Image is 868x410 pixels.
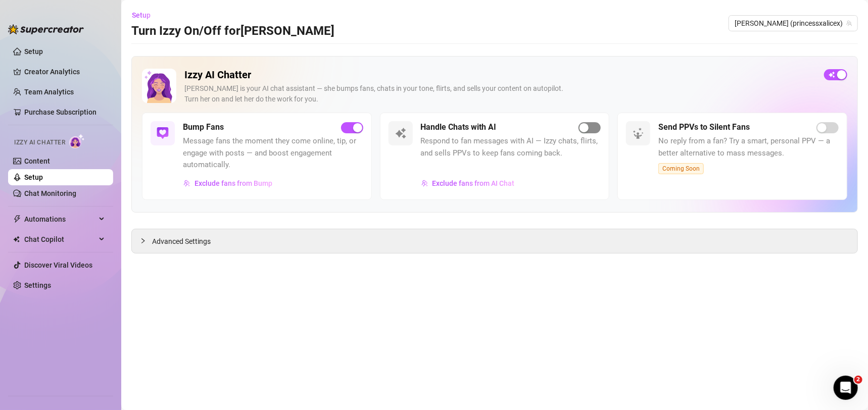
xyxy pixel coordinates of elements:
[184,69,816,81] h2: Izzy AI Chatter
[131,23,334,39] h3: Turn Izzy On/Off for [PERSON_NAME]
[735,16,852,31] span: 𝘼𝙇𝙄𝘾𝙀 (princessxalicex)
[632,127,644,139] img: svg%3e
[24,47,43,56] a: Setup
[658,121,750,133] h5: Send PPVs to Silent Fans
[24,64,105,80] a: Creator Analytics
[184,83,816,105] div: [PERSON_NAME] is your AI chat assistant — she bumps fans, chats in your tone, flirts, and sells y...
[421,175,515,191] button: Exclude fans from AI Chat
[24,189,76,197] a: Chat Monitoring
[658,163,704,174] span: Coming Soon
[658,135,839,159] span: No reply from a fan? Try a smart, personal PPV — a better alternative to mass messages.
[13,215,21,223] span: thunderbolt
[157,127,169,139] img: svg%3e
[24,281,51,289] a: Settings
[421,180,428,187] img: svg%3e
[854,376,862,384] span: 2
[421,135,601,159] span: Respond to fan messages with AI — Izzy chats, flirts, and sells PPVs to keep fans coming back.
[132,11,151,19] span: Setup
[846,20,852,26] span: team
[195,179,272,187] span: Exclude fans from Bump
[183,180,190,187] img: svg%3e
[24,88,74,96] a: Team Analytics
[183,135,363,171] span: Message fans the moment they come online, tip, or engage with posts — and boost engagement automa...
[142,69,176,103] img: Izzy AI Chatter
[140,235,152,246] div: collapsed
[24,173,43,181] a: Setup
[183,175,273,191] button: Exclude fans from Bump
[183,121,224,133] h5: Bump Fans
[421,121,497,133] h5: Handle Chats with AI
[834,376,858,400] iframe: Intercom live chat
[8,24,84,34] img: logo-BBDzfeDw.svg
[24,211,96,227] span: Automations
[131,7,159,23] button: Setup
[24,104,105,120] a: Purchase Subscription
[24,231,96,247] span: Chat Copilot
[14,138,65,147] span: Izzy AI Chatter
[395,127,407,139] img: svg%3e
[432,179,515,187] span: Exclude fans from AI Chat
[152,236,211,247] span: Advanced Settings
[24,157,50,165] a: Content
[24,261,92,269] a: Discover Viral Videos
[140,238,146,244] span: collapsed
[69,134,85,148] img: AI Chatter
[13,236,20,243] img: Chat Copilot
